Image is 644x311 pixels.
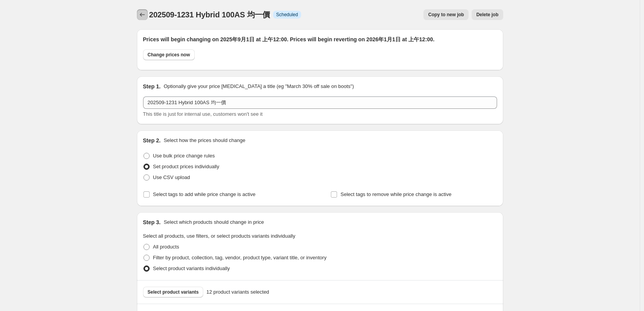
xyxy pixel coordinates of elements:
span: Use bulk price change rules [153,153,215,159]
span: Use CSV upload [153,174,190,180]
button: Price change jobs [137,9,148,20]
button: Select product variants [143,287,204,297]
span: Select product variants individually [153,265,230,271]
p: Optionally give your price [MEDICAL_DATA] a title (eg "March 30% off sale on boots") [164,83,354,90]
span: Change prices now [148,52,190,58]
h2: Step 2. [143,137,161,144]
span: Select product variants [148,289,199,295]
span: Select tags to add while price change is active [153,191,256,197]
span: 12 product variants selected [206,288,269,296]
h2: Prices will begin changing on 2025年9月1日 at 上午12:00. Prices will begin reverting on 2026年1月1日 at 上... [143,35,497,43]
span: Copy to new job [428,12,464,18]
h2: Step 1. [143,83,161,90]
span: 202509-1231 Hybrid 100AS 均一價 [149,10,270,19]
span: Set product prices individually [153,164,219,169]
button: Delete job [472,9,503,20]
span: Select all products, use filters, or select products variants individually [143,233,295,239]
span: Scheduled [276,12,298,18]
span: This title is just for internal use, customers won't see it [143,111,263,117]
span: Filter by product, collection, tag, vendor, product type, variant title, or inventory [153,255,327,260]
p: Select how the prices should change [164,137,245,144]
button: Copy to new job [423,9,469,20]
button: Change prices now [143,49,195,60]
span: Select tags to remove while price change is active [341,191,452,197]
h2: Step 3. [143,218,161,226]
span: Delete job [476,12,498,18]
p: Select which products should change in price [164,218,264,226]
span: All products [153,244,179,250]
input: 30% off holiday sale [143,96,497,109]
